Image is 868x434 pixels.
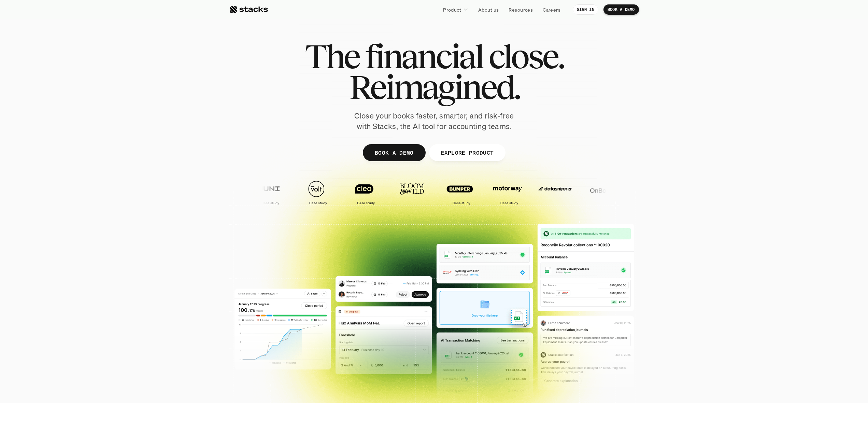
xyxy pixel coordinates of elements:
h2: Case study [500,201,518,205]
a: SIGN IN [573,4,598,15]
a: Case study [485,177,530,208]
a: Careers [539,3,565,16]
h2: Case study [309,201,327,205]
p: BOOK A DEMO [608,7,635,12]
a: BOOK A DEMO [362,144,425,161]
p: About us [478,6,499,13]
a: Resources [504,3,537,16]
a: About us [474,3,503,16]
span: Reimagined. [349,72,519,102]
p: SIGN IN [577,7,594,12]
p: Careers [543,6,560,13]
h2: Case study [357,201,375,205]
span: financial [365,41,483,72]
h2: Case study [452,201,470,205]
a: Case study [246,177,291,208]
p: Resources [509,6,533,13]
a: Case study [438,177,482,208]
a: Case study [294,177,339,208]
span: The [305,41,359,72]
h2: Case study [261,201,279,205]
span: close. [488,41,564,72]
p: Close your books faster, smarter, and risk-free with Stacks, the AI tool for accounting teams. [349,111,520,132]
p: Product [443,6,461,13]
a: BOOK A DEMO [603,4,639,15]
a: EXPLORE PRODUCT [429,144,506,161]
p: BOOK A DEMO [374,148,413,157]
p: EXPLORE PRODUCT [441,148,494,157]
a: Case study [342,177,386,208]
